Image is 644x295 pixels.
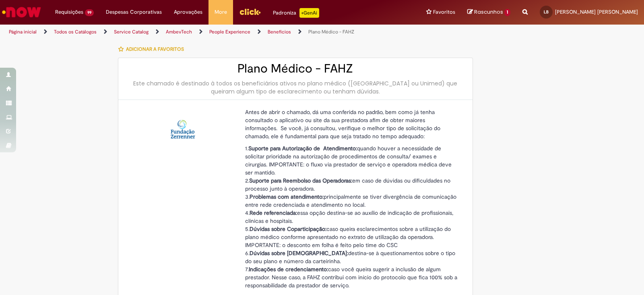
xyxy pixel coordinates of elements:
strong: Suporte para Autorização de Atendimento: [248,145,357,152]
a: AmbevTech [166,29,192,35]
span: [PERSON_NAME] [PERSON_NAME] [555,8,638,15]
a: Benefícios [268,29,291,35]
span: 99 [85,9,94,16]
span: Adicionar a Favoritos [126,46,184,52]
span: Rascunhos [474,8,503,16]
span: More [215,8,227,16]
p: +GenAi [299,8,319,18]
span: Requisições [55,8,83,16]
a: Rascunhos [467,8,510,16]
h2: Plano Médico - FAHZ [126,62,464,75]
strong: Dúvidas sobre Coparticipação: [250,225,326,233]
a: Todos os Catálogos [54,29,97,35]
strong: Rede referenciada: [250,209,297,216]
span: Despesas Corporativas [106,8,162,16]
button: Adicionar a Favoritos [118,41,188,58]
img: ServiceNow [1,4,42,20]
span: LB [544,9,549,15]
strong: Indicações de credenciamento: [249,266,328,273]
p: 1. quando houver a necessidade de solicitar prioridade na autorização de procedimentos de consult... [245,144,458,289]
ul: Trilhas de página [6,25,423,39]
strong: Suporte para Reembolso das Operadoras: [249,177,352,184]
strong: Problemas com atendimento: [250,193,324,200]
a: Service Catalog [114,29,149,35]
div: Padroniza [273,8,319,18]
span: Favoritos [433,8,455,16]
strong: Dúvidas sobre [DEMOGRAPHIC_DATA]: [250,249,348,257]
a: Página inicial [9,29,37,35]
div: Este chamado é destinado à todos os beneficiários ativos no plano médico ([GEOGRAPHIC_DATA] ou Un... [126,79,464,96]
span: 1 [504,9,510,16]
a: People Experience [209,29,250,35]
img: click_logo_yellow_360x200.png [239,6,261,18]
img: Plano Médico - FAHZ [170,116,196,142]
span: Aprovações [174,8,202,16]
p: Antes de abrir o chamado, dá uma conferida no padrão, bem como já tenha consultado o aplicativo o... [245,108,458,140]
a: Plano Médico - FAHZ [308,29,354,35]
